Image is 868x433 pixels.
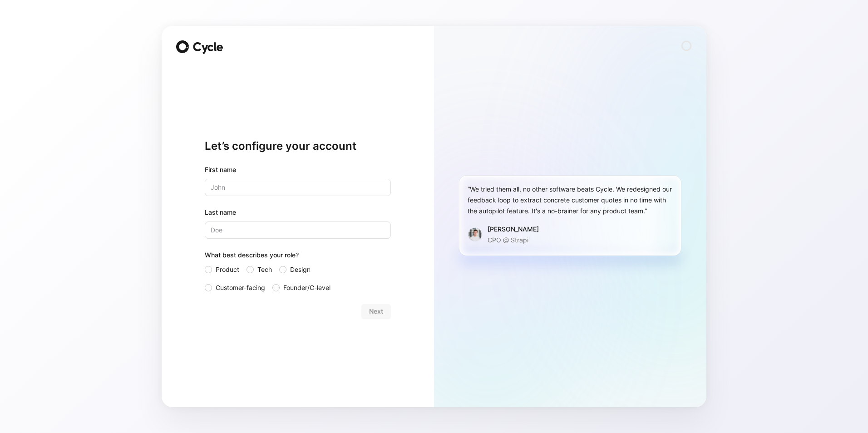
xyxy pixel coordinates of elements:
p: CPO @ Strapi [488,235,539,246]
span: Customer-facing [216,282,265,293]
input: Doe [205,221,391,239]
span: Founder/C-level [283,282,330,293]
h1: Let’s configure your account [205,139,391,153]
div: First name [205,164,391,175]
span: Design [290,264,311,275]
div: What best describes your role? [205,250,391,264]
span: Product [216,264,239,275]
input: John [205,179,391,196]
div: “We tried them all, no other software beats Cycle. We redesigned our feedback loop to extract con... [468,184,673,216]
span: Tech [257,264,272,275]
div: [PERSON_NAME] [488,224,539,235]
label: Last name [205,207,391,218]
